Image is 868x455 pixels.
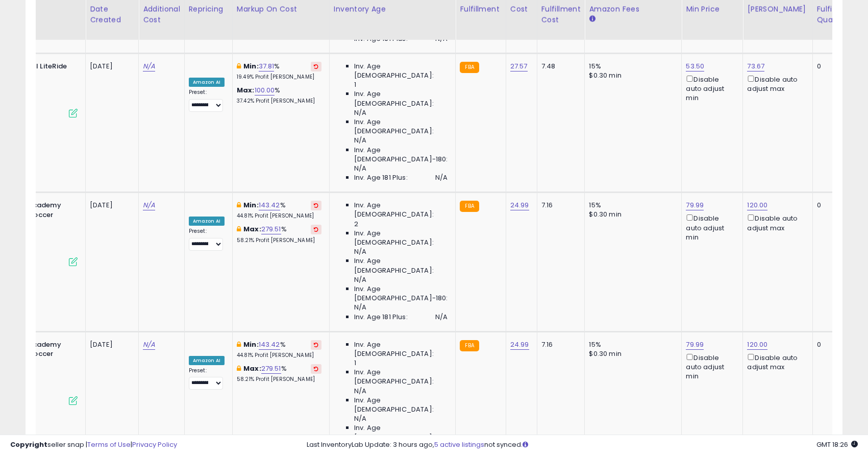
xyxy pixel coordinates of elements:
a: 143.42 [259,340,280,350]
span: N/A [354,247,366,256]
b: Min: [243,61,259,71]
span: N/A [354,164,366,173]
p: 44.81% Profit [PERSON_NAME] [237,212,321,220]
div: 15% [589,62,674,71]
p: 19.49% Profit [PERSON_NAME] [237,74,321,81]
i: Revert to store-level Min Markup [314,203,318,208]
span: Inv. Age [DEMOGRAPHIC_DATA]: [354,368,448,386]
div: % [237,225,321,244]
div: 7.16 [541,340,577,349]
div: Amazon AI [189,78,225,87]
span: Inv. Age [DEMOGRAPHIC_DATA]: [354,89,448,108]
i: This overrides the store level min markup for this listing [237,63,241,69]
div: Disable auto adjust min [686,74,735,103]
a: 27.57 [510,61,528,71]
span: Inv. Age [DEMOGRAPHIC_DATA]: [354,62,448,80]
div: Date Created [90,4,134,25]
a: 5 active listings [434,440,484,449]
small: FBA [460,340,479,351]
span: N/A [435,173,448,182]
div: Markup on Cost [237,4,325,14]
span: Inv. Age [DEMOGRAPHIC_DATA]: [354,396,448,414]
strong: Copyright [10,440,47,449]
div: 15% [589,340,674,349]
b: Max: [237,85,255,95]
p: 37.42% Profit [PERSON_NAME] [237,98,321,105]
span: Inv. Age [DEMOGRAPHIC_DATA]: [354,117,448,136]
span: N/A [354,414,366,423]
a: N/A [143,340,155,350]
div: 0 [817,201,849,210]
span: Inv. Age [DEMOGRAPHIC_DATA]: [354,340,448,358]
div: $0.30 min [589,210,674,219]
a: 79.99 [686,200,704,210]
div: Repricing [189,4,228,14]
a: 24.99 [510,200,529,210]
span: Inv. Age [DEMOGRAPHIC_DATA]: [354,201,448,219]
div: [DATE] [90,201,131,210]
div: 7.16 [541,201,577,210]
p: 58.21% Profit [PERSON_NAME] [237,376,321,383]
a: 120.00 [747,340,767,350]
a: 79.99 [686,340,704,350]
div: Amazon Fees [589,4,677,14]
a: 73.67 [747,61,764,71]
span: Inv. Age [DEMOGRAPHIC_DATA]-180: [354,423,448,442]
div: Additional Cost [143,4,180,25]
div: Disable auto adjust max [747,74,804,93]
div: 0 [817,340,849,349]
div: $0.30 min [589,349,674,358]
a: Terms of Use [87,440,131,449]
span: N/A [354,108,366,117]
div: Inventory Age [334,4,451,14]
div: Fulfillment [460,4,501,14]
div: % [237,86,321,105]
span: Inv. Age [DEMOGRAPHIC_DATA]-180: [354,284,448,303]
span: 1 [354,80,356,89]
div: Disable auto adjust max [747,352,804,372]
a: 279.51 [261,364,281,374]
div: Disable auto adjust max [747,212,804,232]
div: % [237,340,321,359]
a: N/A [143,200,155,210]
span: Inv. Age 181 Plus: [354,173,408,182]
a: 100.00 [255,85,275,95]
span: N/A [354,303,366,312]
a: 24.99 [510,340,529,350]
div: Preset: [189,89,225,112]
div: 0 [817,62,849,71]
div: Fulfillment Cost [541,4,581,25]
div: % [237,201,321,220]
div: $0.30 min [589,71,674,80]
div: Disable auto adjust min [686,352,735,381]
div: Last InventoryLab Update: 3 hours ago, not synced. [307,440,858,450]
span: N/A [435,313,448,322]
a: 120.00 [747,200,767,210]
div: Cost [510,4,533,14]
a: N/A [143,61,155,71]
div: [PERSON_NAME] [747,4,808,14]
small: Amazon Fees. [589,14,595,23]
i: Revert to store-level Max Markup [314,366,318,371]
a: Privacy Policy [132,440,177,449]
i: This overrides the store level min markup for this listing [237,202,241,208]
i: This overrides the store level max markup for this listing [237,365,241,372]
small: FBA [460,62,479,73]
span: Inv. Age [DEMOGRAPHIC_DATA]: [354,256,448,275]
span: 2 [354,220,358,229]
span: 2025-09-11 18:26 GMT [816,440,858,449]
b: Max: [243,224,261,234]
b: Min: [243,200,259,210]
a: 279.51 [261,224,281,234]
a: 53.50 [686,61,704,71]
div: % [237,62,321,81]
div: % [237,364,321,383]
p: 58.21% Profit [PERSON_NAME] [237,237,321,244]
span: N/A [354,136,366,145]
span: N/A [354,387,366,396]
span: Inv. Age 181 Plus: [354,313,408,322]
div: [DATE] [90,62,131,71]
small: FBA [460,201,479,212]
span: 1 [354,358,356,368]
span: N/A [354,275,366,284]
